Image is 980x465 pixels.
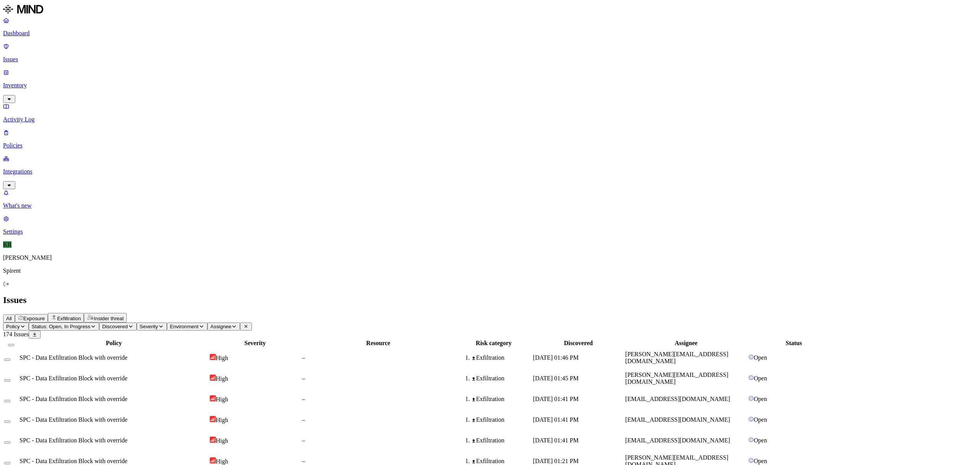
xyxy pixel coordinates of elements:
span: 174 Issues [3,331,29,337]
span: Exposure [23,316,45,321]
div: Exfiltration [471,437,531,444]
button: Select row [4,400,10,402]
span: Policy [6,324,20,329]
span: SPC - Data Exfiltration Block with override [20,458,127,464]
span: Open [754,396,767,402]
a: Activity Log [3,103,977,123]
img: severity-high.svg [210,354,216,360]
span: [PERSON_NAME][EMAIL_ADDRESS][DOMAIN_NAME] [625,351,728,364]
div: Exfiltration [471,396,531,403]
img: status-open.svg [748,458,754,463]
span: Open [754,375,767,381]
span: High [216,437,228,444]
span: [DATE] 01:46 PM [533,354,578,361]
a: Policies [3,129,977,149]
img: status-open.svg [748,396,754,401]
span: SPC - Data Exfiltration Block with override [20,354,127,361]
span: [DATE] 01:41 PM [533,416,578,423]
p: Inventory [3,82,977,89]
img: status-open.svg [748,354,754,360]
p: Activity Log [3,116,977,123]
p: Issues [3,56,977,63]
span: SPC - Data Exfiltration Block with override [20,416,127,423]
span: Severity [140,324,158,329]
span: [DATE] 01:21 PM [533,458,578,464]
div: Assignee [625,340,747,347]
span: Environment [170,324,199,329]
span: Exfiltration [57,316,81,321]
span: Insider threat [94,316,124,321]
div: Exfiltration [471,416,531,423]
img: severity-high.svg [210,375,216,381]
div: Exfiltration [471,354,531,361]
p: What's new [3,202,977,209]
a: MIND [3,3,977,17]
div: Risk category [456,340,531,347]
span: Open [754,416,767,423]
a: What's new [3,189,977,209]
img: status-open.svg [748,437,754,442]
img: severity-high.svg [210,437,216,443]
img: severity-high.svg [210,416,216,422]
span: [DATE] 01:41 PM [533,437,578,444]
p: Settings [3,228,977,235]
div: Resource [302,340,454,347]
p: Integrations [3,168,977,175]
img: MIND [3,3,43,15]
div: Exfiltration [471,375,531,382]
span: SPC - Data Exfiltration Block with override [20,375,127,381]
button: Select all [8,344,14,346]
span: [EMAIL_ADDRESS][DOMAIN_NAME] [625,437,730,444]
button: Select row [4,462,10,464]
a: Integrations [3,155,977,188]
img: status-open.svg [748,375,754,380]
img: severity-high.svg [210,395,216,401]
a: Inventory [3,69,977,102]
span: KR [3,241,11,248]
div: Exfiltration [471,458,531,465]
span: SPC - Data Exfiltration Block with override [20,437,127,444]
span: [DATE] 01:41 PM [533,396,578,402]
p: Spirent [3,267,977,274]
span: High [216,396,228,403]
button: Select row [4,421,10,423]
button: Select row [4,441,10,444]
button: Select row [4,359,10,361]
span: [EMAIL_ADDRESS][DOMAIN_NAME] [625,396,730,402]
button: Select row [4,379,10,381]
p: Dashboard [3,30,977,37]
img: status-open.svg [748,416,754,422]
span: – [302,416,305,423]
p: Policies [3,142,977,149]
div: Severity [210,340,301,347]
span: Open [754,437,767,444]
span: Assignee [211,324,232,329]
span: SPC - Data Exfiltration Block with override [20,396,127,402]
span: – [302,437,305,444]
span: – [302,354,305,361]
span: [DATE] 01:45 PM [533,375,578,381]
span: [PERSON_NAME][EMAIL_ADDRESS][DOMAIN_NAME] [625,372,728,385]
div: Status [748,340,839,347]
span: Open [754,458,767,464]
span: – [302,458,305,464]
span: Discovered [102,324,128,329]
span: [EMAIL_ADDRESS][DOMAIN_NAME] [625,416,730,423]
div: Policy [20,340,208,347]
span: High [216,375,228,382]
span: High [216,417,228,423]
span: High [216,458,228,465]
a: Dashboard [3,17,977,37]
a: Settings [3,215,977,235]
div: Discovered [533,340,624,347]
span: All [6,316,12,321]
span: – [302,375,305,381]
img: severity-high.svg [210,457,216,463]
h2: Issues [3,295,977,305]
span: High [216,355,228,361]
span: – [302,396,305,402]
span: Open [754,354,767,361]
span: Status: Open, In Progress [32,324,90,329]
a: Issues [3,43,977,63]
